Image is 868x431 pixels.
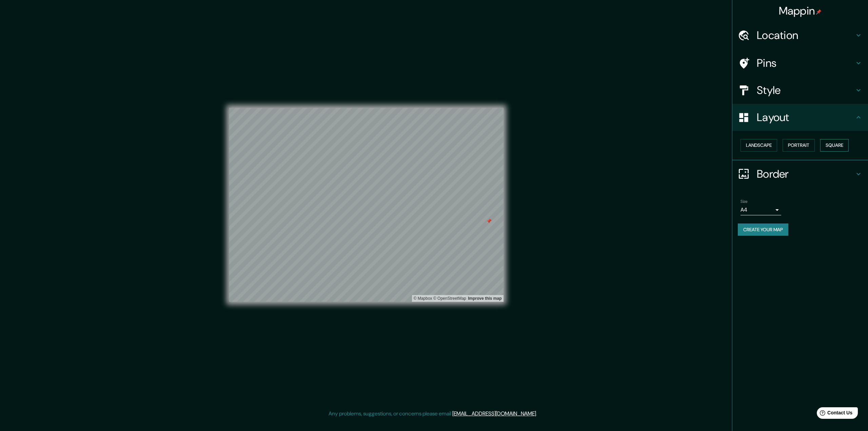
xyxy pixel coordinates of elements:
h4: Layout [757,111,854,124]
h4: Pins [757,56,854,70]
a: OpenStreetMap [433,296,466,301]
button: Portrait [783,139,815,152]
h4: Border [757,167,854,181]
h4: Style [757,83,854,97]
p: Any problems, suggestions, or concerns please email . [329,410,537,418]
iframe: Help widget launcher [808,405,861,424]
button: Landscape [741,139,777,152]
a: Mapbox [414,296,432,301]
a: Map feedback [468,296,501,301]
div: Layout [732,104,868,131]
label: Size [741,198,748,204]
div: Pins [732,50,868,77]
div: . [537,410,538,418]
h4: Mappin [779,4,822,18]
button: Create your map [738,223,788,236]
button: Square [820,139,849,152]
div: Location [732,22,868,49]
a: [EMAIL_ADDRESS][DOMAIN_NAME] [452,410,536,417]
canvas: Map [229,108,504,302]
h4: Location [757,28,854,42]
div: A4 [741,204,781,215]
div: . [538,410,539,418]
img: pin-icon.png [816,9,822,15]
div: Border [732,160,868,188]
div: Style [732,77,868,104]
